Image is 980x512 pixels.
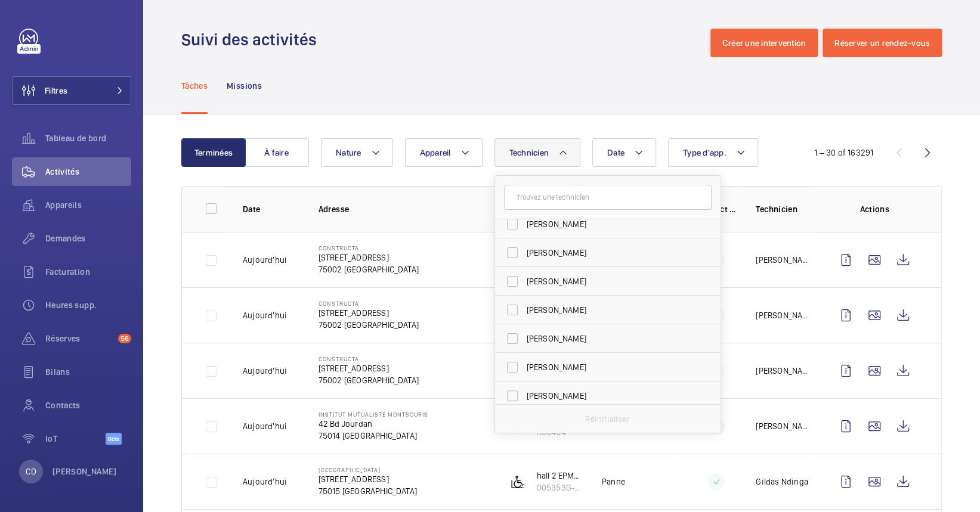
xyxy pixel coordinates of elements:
[756,203,812,215] p: Technicien
[504,185,712,210] input: Trouvez une technicien
[336,148,361,157] span: Nature
[319,362,419,374] p: [STREET_ADDRESS]
[45,85,67,97] span: Filtres
[52,466,117,477] p: [PERSON_NAME]
[243,309,287,321] p: Aujourd'hui
[683,148,727,157] span: Type d'app.
[420,148,451,157] span: Appareil
[319,300,419,307] p: CONSTRUCTA
[243,365,287,377] p: Aujourd'hui
[710,29,818,57] button: Créer une intervention
[319,430,428,442] p: 75014 [GEOGRAPHIC_DATA]
[181,80,208,92] p: Tâches
[831,203,917,215] p: Actions
[592,138,656,167] button: Date
[511,474,525,489] img: platform_lift.svg
[602,476,625,488] p: Panne
[319,244,419,252] p: CONSTRUCTA
[319,485,417,497] p: 75015 [GEOGRAPHIC_DATA]
[106,433,122,445] span: Beta
[45,132,131,144] span: Tableau de bord
[243,420,287,432] p: Aujourd'hui
[45,166,131,178] span: Activités
[45,399,131,411] span: Contacts
[668,138,758,167] button: Type d'app.
[12,76,131,105] button: Filtres
[607,148,625,157] span: Date
[319,203,489,215] p: Adresse
[319,355,419,362] p: CONSTRUCTA
[585,413,629,425] p: Réinitialiser
[319,319,419,331] p: 75002 [GEOGRAPHIC_DATA]
[45,232,131,244] span: Demandes
[319,374,419,386] p: 75002 [GEOGRAPHIC_DATA]
[756,254,812,266] p: [PERSON_NAME]
[319,252,419,263] p: [STREET_ADDRESS]
[45,433,106,445] span: IoT
[45,199,131,211] span: Appareils
[756,309,812,321] p: [PERSON_NAME]
[537,482,583,494] p: 005353G-H-2-20-0-09
[319,307,419,319] p: [STREET_ADDRESS]
[181,29,324,51] h1: Suivi des activités
[319,411,428,418] p: Institut Mutualiste Montsouris
[527,361,691,373] span: [PERSON_NAME]
[321,138,393,167] button: Nature
[527,333,691,345] span: [PERSON_NAME]
[527,304,691,316] span: [PERSON_NAME]
[181,138,246,167] button: Terminées
[823,29,942,57] button: Réserver un rendez-vous
[756,476,808,488] p: Gildas Ndinga
[45,366,131,378] span: Bilans
[537,470,583,482] p: hall 2 EPMR côté loueurs
[527,275,691,287] span: [PERSON_NAME]
[814,147,873,159] div: 1 – 30 of 163291
[45,333,113,345] span: Réserves
[243,476,287,488] p: Aujourd'hui
[527,390,691,402] span: [PERSON_NAME]
[243,203,299,215] p: Date
[405,138,483,167] button: Appareil
[319,473,417,485] p: [STREET_ADDRESS]
[527,247,691,259] span: [PERSON_NAME]
[319,418,428,430] p: 42 Bd Jourdan
[118,334,131,343] span: 56
[45,266,131,278] span: Facturation
[227,80,262,92] p: Missions
[26,466,36,477] p: CD
[319,263,419,275] p: 75002 [GEOGRAPHIC_DATA]
[243,254,287,266] p: Aujourd'hui
[45,299,131,311] span: Heures supp.
[494,138,581,167] button: Technicien
[527,218,691,230] span: [PERSON_NAME]
[756,420,812,432] p: [PERSON_NAME]
[319,466,417,473] p: [GEOGRAPHIC_DATA]
[756,365,812,377] p: [PERSON_NAME]
[245,138,309,167] button: À faire
[509,148,549,157] span: Technicien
